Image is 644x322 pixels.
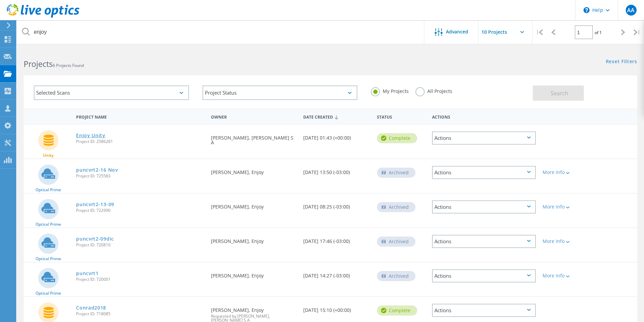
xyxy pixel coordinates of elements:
[73,110,208,123] div: Project Name
[377,305,417,316] div: Complete
[446,29,468,34] span: Advanced
[533,85,584,101] button: Search
[35,291,61,295] span: Optical Prime
[377,168,415,178] div: Archived
[595,30,602,35] span: of 1
[76,168,118,172] a: puncvrt2-16 Nov
[429,110,539,123] div: Actions
[432,200,536,214] div: Actions
[76,140,204,144] span: Project ID: 2586281
[543,170,585,175] div: More Info
[300,263,374,285] div: [DATE] 14:27 (-03:00)
[208,159,300,181] div: [PERSON_NAME], Enjoy
[76,174,204,178] span: Project ID: 725583
[432,235,536,248] div: Actions
[208,228,300,250] div: [PERSON_NAME], Enjoy
[7,14,79,19] a: Live Optics Dashboard
[76,133,105,138] a: Enjoy Unity
[583,7,590,13] svg: \n
[551,90,568,97] span: Search
[35,188,61,192] span: Optical Prime
[76,277,204,281] span: Project ID: 720001
[432,304,536,317] div: Actions
[432,269,536,282] div: Actions
[415,87,452,94] label: All Projects
[300,297,374,319] div: [DATE] 15:10 (+00:00)
[34,85,189,100] div: Selected Scans
[371,87,409,94] label: My Projects
[543,204,585,209] div: More Info
[76,243,204,247] span: Project ID: 720810
[543,273,585,278] div: More Info
[300,110,374,123] div: Date Created
[35,222,61,226] span: Optical Prime
[202,85,358,100] div: Project Status
[606,59,637,65] a: Reset Filters
[76,202,114,207] a: puncvrt2-13-09
[208,125,300,152] div: [PERSON_NAME], [PERSON_NAME] S A
[208,110,300,123] div: Owner
[377,202,415,212] div: Archived
[532,20,546,44] div: |
[24,58,53,69] b: Projects
[374,110,429,123] div: Status
[76,271,99,276] a: puncvrt1
[300,125,374,147] div: [DATE] 01:43 (+00:00)
[543,239,585,244] div: More Info
[76,208,204,213] span: Project ID: 722990
[208,263,300,285] div: [PERSON_NAME], Enjoy
[300,194,374,216] div: [DATE] 08:25 (-03:00)
[35,257,61,261] span: Optical Prime
[53,63,84,68] span: 6 Projects Found
[76,305,106,310] a: Conrad2018
[17,20,425,44] input: Search projects by name, owner, ID, company, etc
[208,194,300,216] div: [PERSON_NAME], Enjoy
[76,312,204,316] span: Project ID: 718085
[627,7,635,13] span: AA
[377,237,415,247] div: Archived
[377,271,415,281] div: Archived
[300,228,374,250] div: [DATE] 17:46 (-03:00)
[432,131,536,145] div: Actions
[76,237,114,241] a: puncvrt2-09dic
[630,20,644,44] div: |
[377,133,417,143] div: Complete
[43,153,53,157] span: Unity
[432,166,536,179] div: Actions
[300,159,374,181] div: [DATE] 13:50 (-03:00)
